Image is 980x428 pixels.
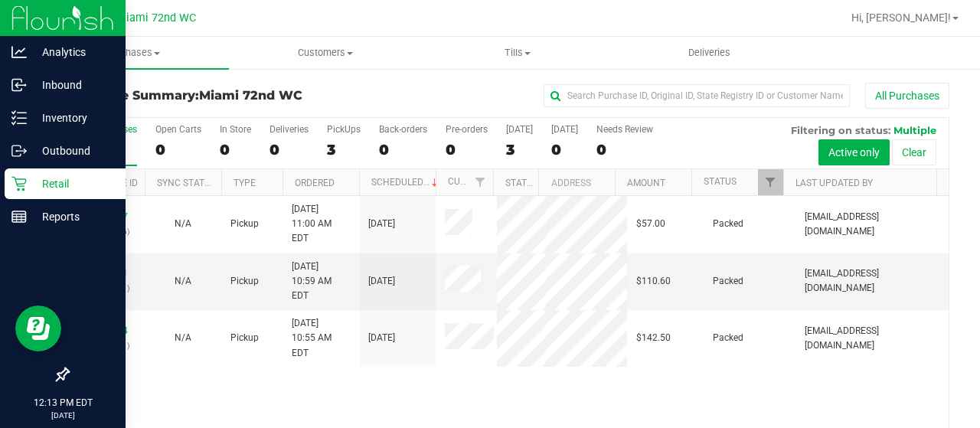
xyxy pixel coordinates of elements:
span: Deliveries [668,46,751,60]
span: Not Applicable [175,332,191,343]
span: $57.00 [636,217,665,231]
inline-svg: Inventory [11,110,27,126]
a: Deliveries [613,37,805,69]
p: Retail [27,175,119,193]
span: Customers [230,46,420,60]
span: [DATE] [368,274,395,289]
div: 0 [551,141,578,158]
span: Packed [713,331,743,345]
span: Not Applicable [175,276,191,286]
div: 0 [220,141,251,158]
inline-svg: Retail [11,176,27,191]
p: Outbound [27,142,119,160]
span: Pickup [230,217,259,231]
div: 0 [269,141,309,158]
div: Deliveries [269,124,309,135]
span: [EMAIL_ADDRESS][DOMAIN_NAME] [805,210,939,239]
div: [DATE] [551,124,578,135]
div: Needs Review [596,124,653,135]
inline-svg: Analytics [11,44,27,60]
span: [EMAIL_ADDRESS][DOMAIN_NAME] [805,266,939,296]
div: 0 [446,141,488,158]
span: $142.50 [636,331,671,345]
div: 3 [327,141,361,158]
span: [EMAIL_ADDRESS][DOMAIN_NAME] [805,324,939,353]
button: Active only [818,139,890,165]
span: Pickup [230,274,259,289]
span: Packed [713,217,743,231]
button: All Purchases [865,83,949,109]
a: Filter [468,169,493,195]
div: Back-orders [379,124,427,135]
span: [DATE] [368,217,395,231]
button: Clear [892,139,936,165]
inline-svg: Outbound [11,143,27,158]
input: Search Purchase ID, Original ID, State Registry ID or Customer Name... [544,84,850,107]
a: Purchases [37,37,229,69]
span: [DATE] 10:59 AM EDT [292,260,350,304]
span: Filtering on status: [791,124,890,136]
span: Miami 72nd WC [199,88,302,103]
div: In Store [220,124,251,135]
p: Inbound [27,76,119,94]
span: Tills [422,46,612,60]
span: [DATE] [368,331,395,345]
a: Sync Status [157,178,216,188]
a: Last Updated By [795,178,873,188]
p: Inventory [27,109,119,127]
a: Type [234,178,256,188]
button: N/A [175,274,191,289]
div: 0 [379,141,427,158]
p: Analytics [27,43,119,61]
button: N/A [175,217,191,231]
span: [DATE] 11:00 AM EDT [292,202,350,247]
a: Status [704,176,737,187]
a: Ordered [295,178,335,188]
a: Filter [758,169,783,195]
span: Packed [713,274,743,289]
a: Amount [627,178,665,188]
a: Customer [448,176,495,187]
div: Open Carts [155,124,201,135]
div: 0 [596,141,653,158]
th: Address [538,169,615,196]
div: Pre-orders [446,124,488,135]
span: Miami 72nd WC [116,11,196,25]
a: State Registry ID [505,178,586,188]
p: 12:13 PM EDT [7,396,119,410]
div: [DATE] [506,124,533,135]
span: [DATE] 10:55 AM EDT [292,316,350,361]
inline-svg: Inbound [11,77,27,93]
h3: Purchase Summary: [67,89,361,103]
inline-svg: Reports [11,209,27,224]
span: Pickup [230,331,259,345]
p: Reports [27,207,119,226]
div: 0 [155,141,201,158]
iframe: Resource center [15,305,61,351]
span: $110.60 [636,274,671,289]
div: PickUps [327,124,361,135]
button: N/A [175,331,191,345]
p: [DATE] [7,410,119,421]
div: 3 [506,141,533,158]
a: Scheduled [371,177,441,188]
span: Not Applicable [175,218,191,229]
a: Tills [421,37,613,69]
span: Purchases [37,46,229,60]
a: Customers [229,37,421,69]
span: Multiple [893,124,936,136]
span: Hi, [PERSON_NAME]! [851,11,951,24]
